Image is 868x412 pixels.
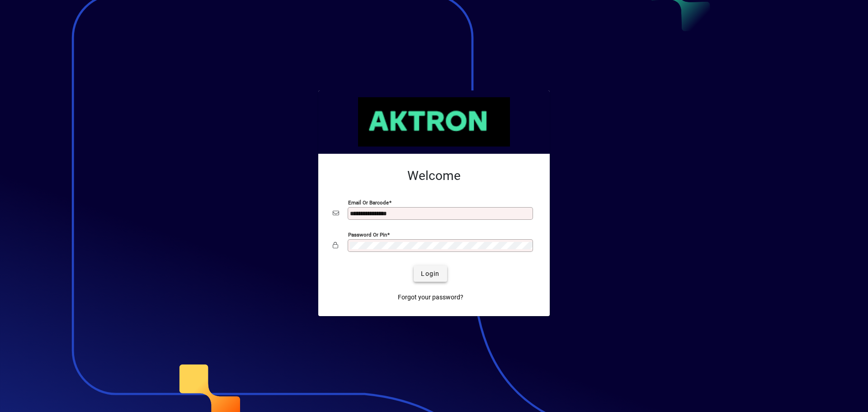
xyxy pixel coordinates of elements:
[398,293,463,302] span: Forgot your password?
[348,232,387,238] mat-label: Password or Pin
[333,168,535,184] h2: Welcome
[394,289,467,305] a: Forgot your password?
[348,199,389,206] mat-label: Email or Barcode
[414,265,447,282] button: Login
[421,269,439,279] span: Login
